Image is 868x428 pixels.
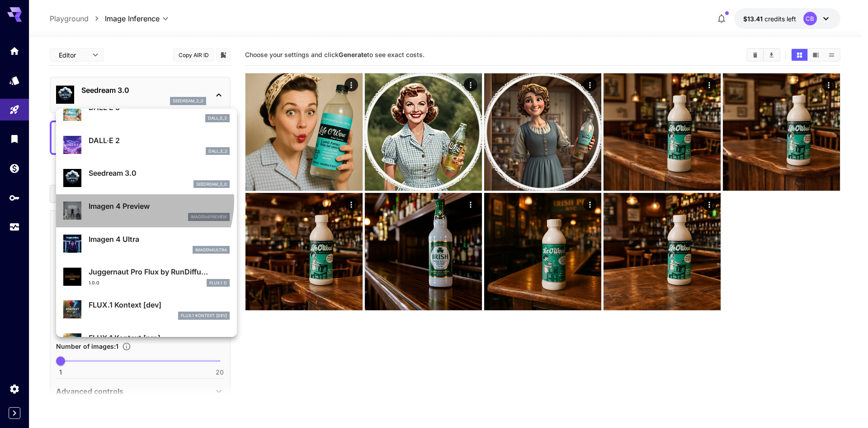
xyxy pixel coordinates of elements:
[208,148,227,154] p: dall_e_2
[191,214,227,220] p: imagen4preview
[208,115,227,121] p: dall_e_3
[209,280,227,286] p: FLUX.1 D
[89,135,230,146] p: DALL·E 2
[89,168,230,178] p: Seedream 3.0
[181,313,227,319] p: FlUX.1 Kontext [dev]
[63,197,230,225] div: Imagen 4 Previewimagen4preview
[63,296,230,323] div: FLUX.1 Kontext [dev]FlUX.1 Kontext [dev]
[63,230,230,258] div: Imagen 4 Ultraimagen4ultra
[63,131,230,159] div: DALL·E 2dall_e_2
[89,266,230,277] p: Juggernaut Pro Flux by RunDiffu...
[196,181,227,188] p: seedream_3_0
[89,234,230,245] p: Imagen 4 Ultra
[63,98,230,126] div: DALL·E 3dall_e_3
[89,299,230,310] p: FLUX.1 Kontext [dev]
[89,279,99,286] p: 1.0.0
[63,329,230,356] div: FLUX.1 Kontext [pro]
[89,201,230,212] p: Imagen 4 Preview
[195,247,227,253] p: imagen4ultra
[89,332,230,343] p: FLUX.1 Kontext [pro]
[63,263,230,290] div: Juggernaut Pro Flux by RunDiffu...1.0.0FLUX.1 D
[63,164,230,192] div: Seedream 3.0seedream_3_0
